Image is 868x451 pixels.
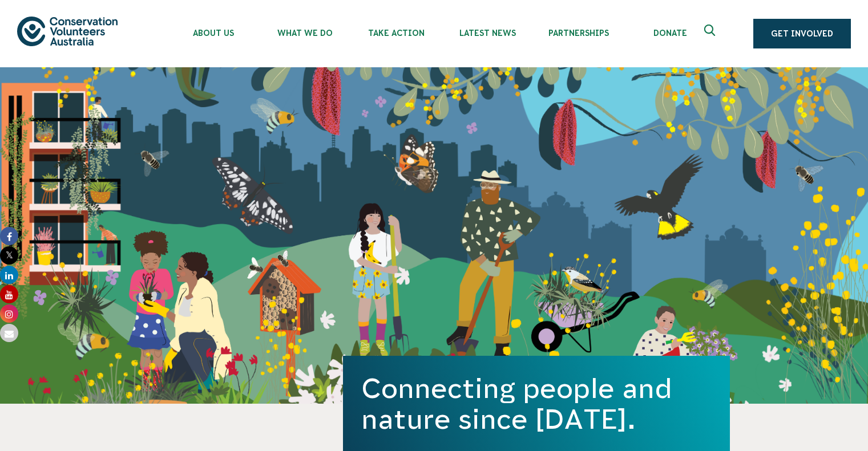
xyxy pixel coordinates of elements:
img: logo.svg [17,17,118,46]
span: Take Action [350,29,442,38]
span: Latest News [442,29,533,38]
button: Expand search box Close search box [697,20,725,47]
h1: Connecting people and nature since [DATE]. [361,373,712,434]
span: Expand search box [704,25,718,43]
span: What We Do [259,29,350,38]
span: About Us [168,29,259,38]
a: Get Involved [753,19,851,48]
span: Partnerships [533,29,624,38]
span: Donate [624,29,716,38]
